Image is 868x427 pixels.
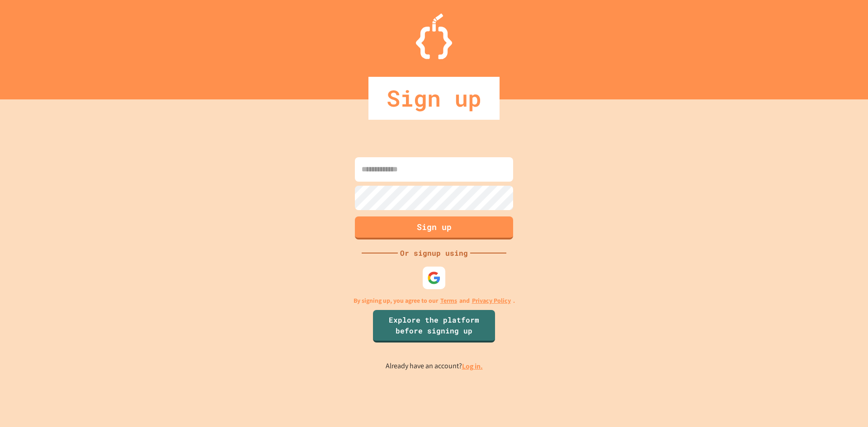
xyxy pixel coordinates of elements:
[368,77,500,120] div: Sign up
[427,271,441,285] img: google-icon.svg
[373,310,495,343] a: Explore the platform before signing up
[472,296,511,305] a: Privacy Policy
[354,296,515,305] p: By signing up, you agree to our and .
[440,296,457,305] a: Terms
[462,361,483,371] a: Log in.
[355,216,513,239] button: Sign up
[386,361,483,372] p: Already have an account?
[398,248,470,258] div: Or signup using
[416,14,452,59] img: Logo.svg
